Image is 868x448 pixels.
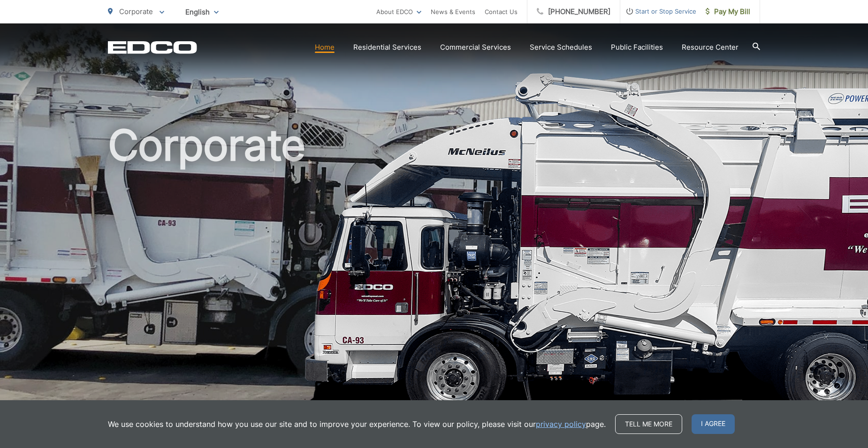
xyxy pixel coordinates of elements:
[431,6,475,17] a: News & Events
[611,42,663,53] a: Public Facilities
[119,7,153,16] span: Corporate
[615,414,682,434] a: Tell me more
[376,6,421,17] a: About EDCO
[178,4,226,20] span: English
[530,42,592,53] a: Service Schedules
[353,42,421,53] a: Residential Services
[682,42,739,53] a: Resource Center
[440,42,511,53] a: Commercial Services
[536,418,586,430] a: privacy policy
[706,6,750,17] span: Pay My Bill
[108,418,606,430] p: We use cookies to understand how you use our site and to improve your experience. To view our pol...
[108,41,197,54] a: EDCD logo. Return to the homepage.
[485,6,518,17] a: Contact Us
[315,42,335,53] a: Home
[108,122,760,418] h1: Corporate
[692,414,735,434] span: I agree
